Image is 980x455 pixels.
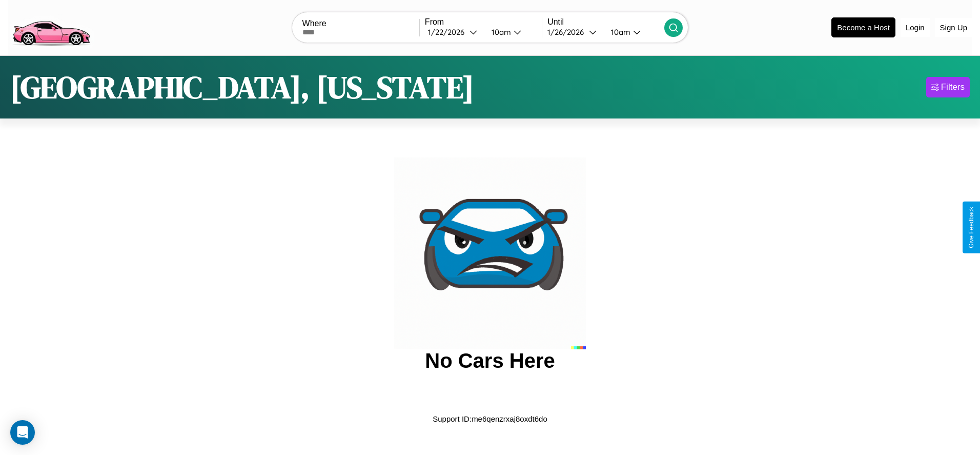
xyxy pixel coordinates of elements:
div: 10am [606,27,633,37]
button: Filters [926,77,970,97]
img: car [394,157,586,349]
button: 10am [483,27,542,37]
div: Open Intercom Messenger [10,420,35,445]
p: Support ID: me6qenzrxaj8oxdt6do [433,412,547,426]
h2: No Cars Here [425,349,555,372]
button: Sign Up [935,18,972,37]
label: From [425,17,542,27]
div: Give Feedback [968,207,975,248]
div: 10am [486,27,514,37]
div: 1 / 26 / 2026 [547,27,589,37]
button: Login [901,18,930,37]
div: Filters [941,82,965,92]
button: Become a Host [831,17,895,37]
button: 1/22/2026 [425,27,483,37]
img: logo [8,5,94,48]
label: Where [302,19,419,28]
h1: [GEOGRAPHIC_DATA], [US_STATE] [10,66,474,108]
div: 1 / 22 / 2026 [428,27,469,37]
button: 10am [603,27,664,37]
label: Until [547,17,664,27]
